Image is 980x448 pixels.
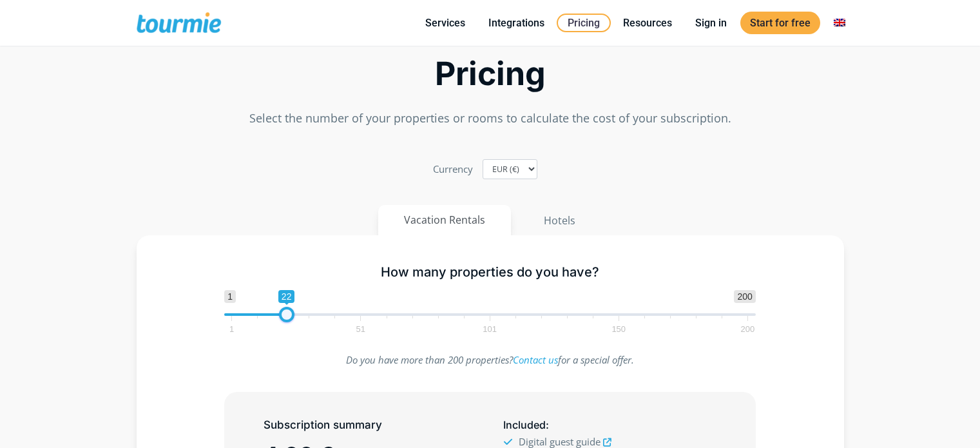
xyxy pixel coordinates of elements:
a: Start for free [740,12,820,34]
h5: Subscription summary [264,417,476,433]
p: Do you have more than 200 properties? for a special offer. [224,351,756,369]
p: Select the number of your properties or rooms to calculate the cost of your subscription. [137,110,844,127]
span: Digital guest guide [519,435,600,448]
button: Hotels [517,205,602,236]
h5: : [503,417,716,433]
span: 200 [734,290,755,303]
h2: Pricing [137,59,844,89]
a: Integrations [479,15,554,31]
span: 1 [227,326,236,332]
span: 51 [354,326,367,332]
span: 1 [224,290,236,303]
span: Included [503,418,546,431]
a: Services [416,15,475,31]
span: 200 [739,326,757,332]
a: Pricing [557,14,611,32]
span: 101 [481,326,499,332]
button: Vacation Rentals [378,205,511,235]
a: Contact us [513,353,558,366]
span: 22 [278,290,295,303]
label: Currency [433,161,473,178]
a: Resources [613,15,682,31]
span: 150 [610,326,628,332]
h5: How many properties do you have? [224,264,756,280]
a: Sign in [686,15,736,31]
